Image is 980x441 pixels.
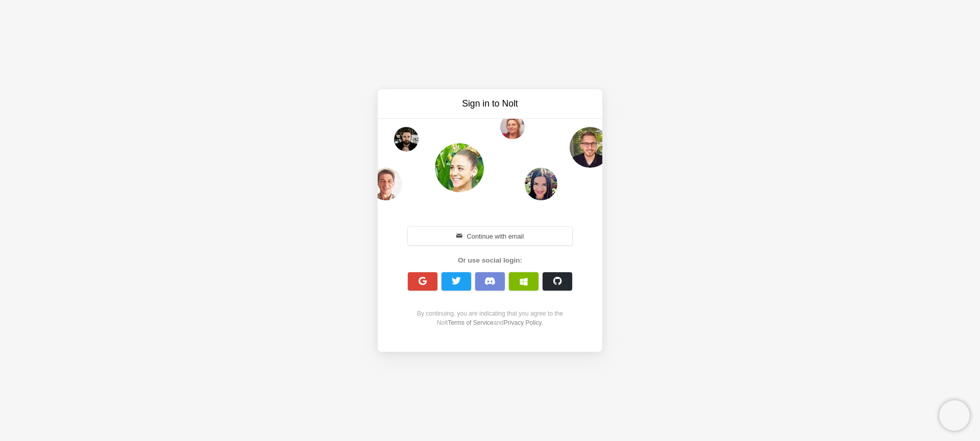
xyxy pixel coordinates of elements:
[402,309,578,327] div: By continuing, you are indicating that you agree to the Nolt and .
[448,319,493,326] a: Terms of Service
[404,97,576,110] h3: Sign in to Nolt
[504,319,542,326] a: Privacy Policy
[939,400,970,431] iframe: Chatra live chat
[402,255,578,266] div: Or use social login:
[408,227,572,245] button: Continue with email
